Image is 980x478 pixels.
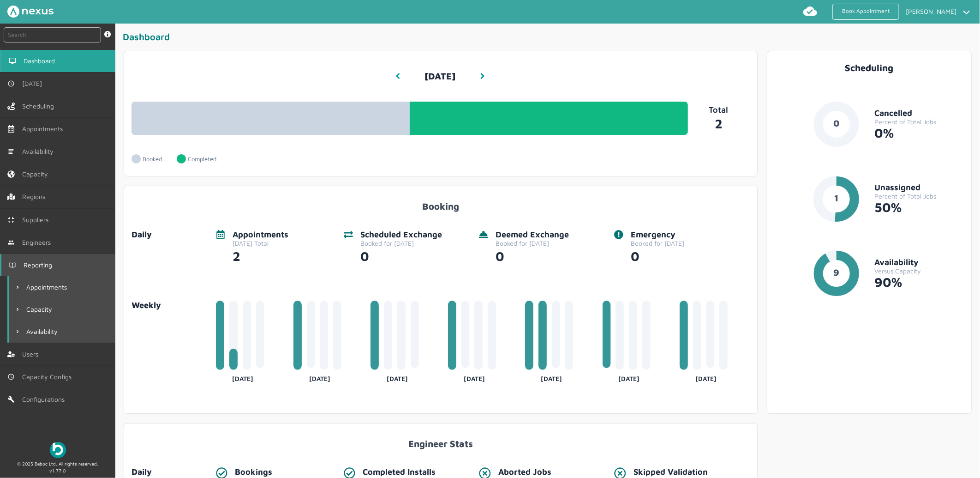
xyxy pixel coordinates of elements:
[9,261,16,269] img: md-book.svg
[834,118,840,128] text: 0
[26,328,61,335] span: Availability
[448,371,501,382] div: [DATE]
[688,105,750,115] p: Total
[233,247,288,264] div: 2
[233,230,288,240] div: Appointments
[370,371,424,382] div: [DATE]
[7,6,54,18] img: Nexus
[143,156,162,163] p: Booked
[874,193,964,200] div: Percent of Total Jobs
[874,200,964,215] div: 50%
[496,230,569,240] div: Deemed Exchange
[603,371,656,382] div: [DATE]
[22,239,54,246] span: Engineers
[22,396,68,403] span: Configurations
[7,321,115,343] a: Availability
[24,261,56,269] span: Reporting
[22,373,75,381] span: Capacity Configs
[22,170,52,178] span: Capacity
[131,301,209,310] a: Weekly
[7,276,115,298] a: Appointments
[235,467,273,477] div: Bookings
[525,371,578,382] div: [DATE]
[498,467,551,477] div: Aborted Jobs
[293,371,347,382] div: [DATE]
[7,103,15,110] img: scheduling-left-menu.svg
[7,80,15,87] img: md-time.svg
[874,267,964,275] div: Versus Capacity
[360,230,442,240] div: Scheduled Exchange
[26,284,71,291] span: Appointments
[360,240,442,247] div: Booked for [DATE]
[188,156,216,163] p: Completed
[131,230,209,240] div: Daily
[874,109,964,118] div: Cancelled
[874,118,964,126] div: Percent of Total Jobs
[7,239,15,246] img: md-people.svg
[22,148,57,155] span: Availability
[874,183,964,193] div: Unassigned
[680,371,733,382] div: [DATE]
[7,148,15,155] img: md-list.svg
[496,240,569,247] div: Booked for [DATE]
[131,150,177,169] a: Booked
[360,247,442,264] div: 0
[631,230,684,240] div: Emergency
[7,373,15,381] img: md-time.svg
[131,194,750,212] div: Booking
[688,115,750,131] a: 2
[834,267,840,278] text: 9
[874,126,964,140] div: 0%
[7,216,15,224] img: md-contract.svg
[803,4,818,18] img: md-cloud-done.svg
[26,306,56,313] span: Capacity
[7,298,115,321] a: Capacity
[775,176,964,237] a: 1UnassignedPercent of Total Jobs50%
[631,247,684,264] div: 0
[832,4,899,20] a: Book Appointment
[22,125,66,133] span: Appointments
[131,431,750,449] div: Engineer Stats
[7,170,15,178] img: capacity-left-menu.svg
[22,351,42,358] span: Users
[22,80,46,87] span: [DATE]
[7,351,15,358] img: user-left-menu.svg
[775,62,964,73] div: Scheduling
[7,396,15,403] img: md-build.svg
[22,216,52,224] span: Suppliers
[177,150,231,169] a: Completed
[633,467,708,477] div: Skipped Validation
[874,258,964,267] div: Availability
[7,125,15,133] img: appointments-left-menu.svg
[50,442,66,458] img: Beboc Logo
[131,467,209,477] div: Daily
[496,247,569,264] div: 0
[216,371,269,382] div: [DATE]
[424,64,455,89] h3: [DATE]
[233,240,288,247] div: [DATE] Total
[631,240,684,247] div: Booked for [DATE]
[835,193,839,203] text: 1
[775,101,964,162] a: 0CancelledPercent of Total Jobs0%
[4,27,101,42] input: Search by: Ref, PostCode, MPAN, MPRN, Account, Customer
[7,193,15,200] img: regions.left-menu.svg
[123,31,976,46] div: Dashboard
[22,103,58,110] span: Scheduling
[9,57,16,65] img: md-desktop.svg
[24,57,59,65] span: Dashboard
[22,193,49,200] span: Regions
[363,467,436,477] div: Completed Installs
[874,275,964,290] div: 90%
